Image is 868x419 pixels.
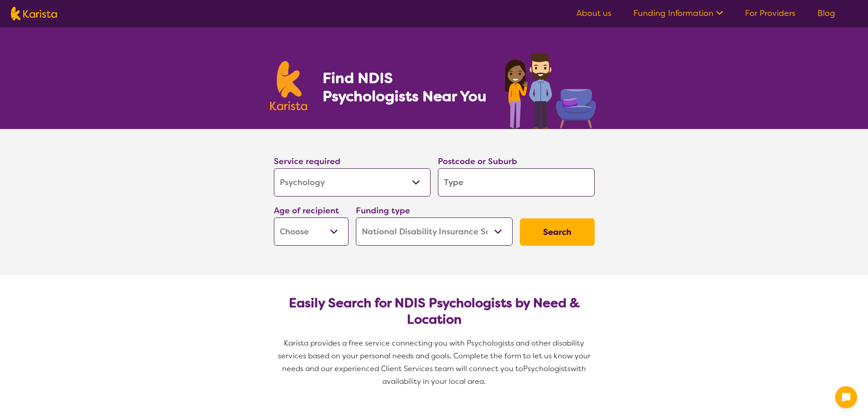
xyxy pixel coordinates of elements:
button: Search [520,218,595,246]
input: Type [438,168,595,197]
label: Funding type [356,205,410,216]
a: For Providers [745,8,796,19]
h2: Easily Search for NDIS Psychologists by Need & Location [281,295,587,328]
label: Postcode or Suburb [438,156,517,167]
img: Karista logo [11,7,57,21]
a: Blog [817,8,835,19]
a: Funding Information [633,8,723,19]
label: Age of recipient [274,205,339,216]
img: psychology [502,49,598,129]
label: Service required [274,156,340,167]
span: Psychologists [523,364,570,373]
a: About us [576,8,611,19]
span: Karista provides a free service connecting you with Psychologists and other disability services b... [278,338,592,373]
img: Karista logo [270,61,308,110]
h1: Find NDIS Psychologists Near You [323,69,491,105]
